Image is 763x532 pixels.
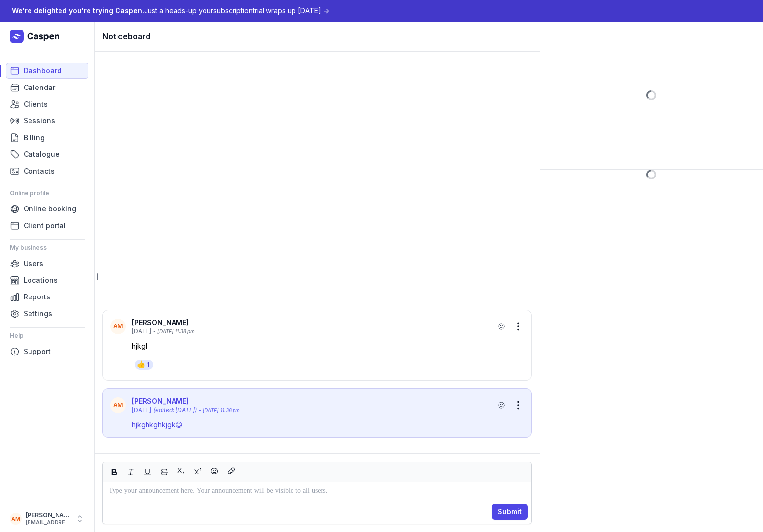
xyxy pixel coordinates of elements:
span: AM [113,323,123,330]
span: Support [24,346,51,357]
span: Users [24,258,43,269]
span: Client portal [24,220,66,232]
div: 1 [147,361,149,369]
button: Submit [492,504,528,520]
span: Submit [498,506,522,518]
span: Catalogue [24,148,59,160]
span: Reports [24,291,50,303]
div: Help [10,328,85,344]
div: My business [10,240,85,256]
div: [PERSON_NAME] [132,318,495,327]
div: 👍 [137,360,145,370]
span: Sessions [24,115,55,127]
p: hjkghkghkjgk😃 [132,420,524,430]
span: AM [11,513,20,525]
div: - [DATE] 11:38 pm [153,328,195,335]
div: - [DATE] 11:38 pm [199,407,240,414]
div: [PERSON_NAME] [132,396,495,406]
div: [EMAIL_ADDRESS][DOMAIN_NAME] [26,519,71,526]
span: Contacts [24,165,55,177]
div: Online profile [10,185,85,201]
span: Locations [24,274,58,286]
span: Online booking [24,203,76,215]
span: Calendar [24,82,55,93]
div: [PERSON_NAME] [26,511,71,519]
span: subscription [213,6,253,15]
div: [DATE] [132,327,151,335]
div: Just a heads-up your trial wraps up [DATE] → [12,5,329,17]
p: hjkgl [132,341,524,351]
div: (edited: [DATE]) [153,406,197,414]
span: AM [113,401,123,409]
div: Noticeboard [94,22,540,52]
span: Clients [24,98,48,110]
span: Dashboard [24,65,61,77]
div: [DATE] [132,406,151,414]
span: Billing [24,132,45,144]
span: Settings [24,308,52,320]
span: We're delighted you're trying Caspen. [12,6,144,15]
